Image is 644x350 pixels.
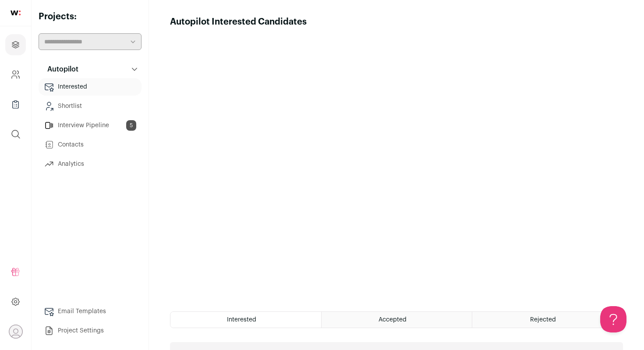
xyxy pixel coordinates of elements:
[170,16,307,28] h1: Autopilot Interested Candidates
[322,312,472,328] a: Accepted
[472,312,623,328] a: Rejected
[39,117,142,134] a: Interview Pipeline5
[379,317,407,323] span: Accepted
[39,78,142,96] a: Interested
[9,325,23,339] button: Open dropdown
[39,155,142,173] a: Analytics
[39,322,142,339] a: Project Settings
[600,306,626,332] iframe: Toggle Customer Support
[39,303,142,320] a: Email Templates
[170,28,623,301] iframe: Autopilot Interested
[39,61,142,78] button: Autopilot
[39,97,142,115] a: Shortlist
[42,64,78,75] p: Autopilot
[126,120,136,131] span: 5
[5,94,26,115] a: Company Lists
[39,11,142,23] h2: Projects:
[227,317,256,323] span: Interested
[5,34,26,55] a: Projects
[5,64,26,85] a: Company and ATS Settings
[11,11,21,15] img: wellfound-shorthand-0d5821cbd27db2630d0214b213865d53afaa358527fdda9d0ea32b1df1b89c2c.svg
[39,136,142,154] a: Contacts
[530,317,556,323] span: Rejected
